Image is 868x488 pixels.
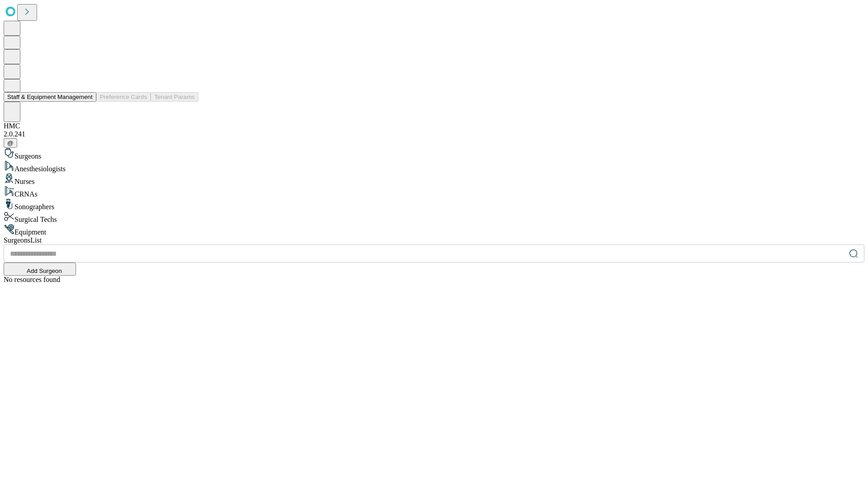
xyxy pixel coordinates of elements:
[96,92,151,102] button: Preference Cards
[4,236,864,244] div: Surgeons List
[7,140,14,146] span: @
[27,267,62,274] span: Add Surgeon
[4,138,17,148] button: @
[4,211,864,224] div: Surgical Techs
[4,160,864,173] div: Anesthesiologists
[4,224,864,236] div: Equipment
[151,92,198,102] button: Tenant Params
[4,198,864,211] div: Sonographers
[4,148,864,160] div: Surgeons
[4,276,864,284] div: No resources found
[4,263,76,276] button: Add Surgeon
[4,92,96,102] button: Staff & Equipment Management
[4,130,864,138] div: 2.0.241
[4,186,864,198] div: CRNAs
[4,122,864,130] div: HMC
[4,173,864,186] div: Nurses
